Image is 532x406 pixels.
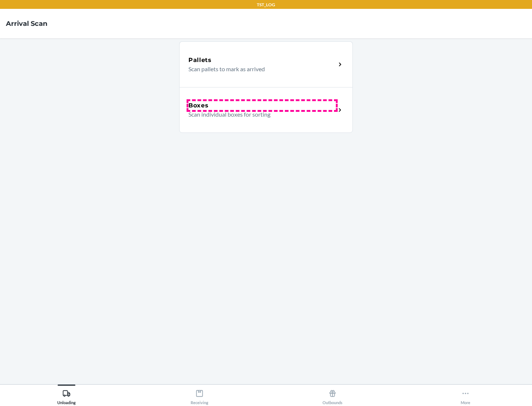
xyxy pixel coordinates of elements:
[188,101,209,110] h5: Boxes
[461,386,470,405] div: More
[399,385,532,405] button: More
[191,386,208,405] div: Receiving
[179,41,353,87] a: PalletsScan pallets to mark as arrived
[266,385,399,405] button: Outbounds
[188,56,212,65] h5: Pallets
[6,19,47,28] h4: Arrival Scan
[179,87,353,133] a: BoxesScan individual boxes for sorting
[257,1,275,8] p: TST_LOG
[188,110,330,119] p: Scan individual boxes for sorting
[188,65,330,73] p: Scan pallets to mark as arrived
[323,386,342,405] div: Outbounds
[57,386,76,405] div: Unloading
[133,385,266,405] button: Receiving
